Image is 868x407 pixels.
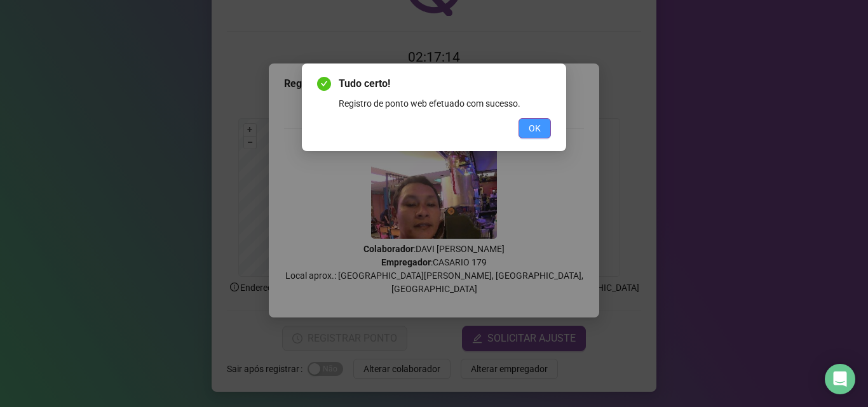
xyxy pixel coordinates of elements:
[339,76,551,91] span: Tudo certo!
[339,97,551,110] div: Registro de ponto web efetuado com sucesso.
[825,364,855,394] div: Open Intercom Messenger
[519,118,551,138] button: OK
[529,121,541,135] span: OK
[317,77,331,91] span: check-circle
